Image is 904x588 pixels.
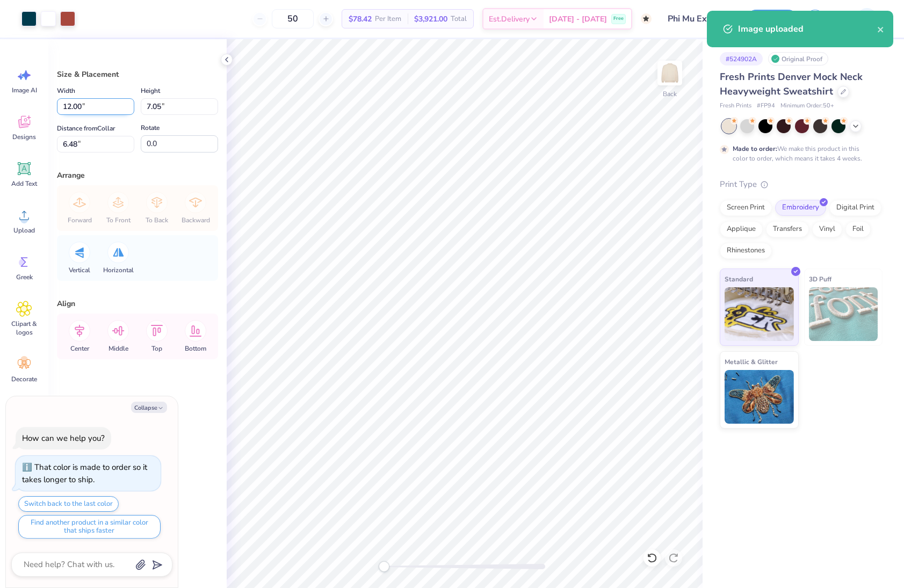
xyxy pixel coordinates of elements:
[57,69,218,80] div: Size & Placement
[812,221,842,237] div: Vinyl
[349,13,372,25] span: $78.42
[22,433,105,444] div: How can we help you?
[272,9,314,28] input: – –
[185,344,206,353] span: Bottom
[151,344,162,353] span: Top
[141,84,160,97] label: Height
[103,266,134,274] span: Horizontal
[809,273,831,285] span: 3D Puff
[451,13,467,25] span: Total
[725,287,794,341] img: Standard
[22,462,147,485] div: That color is made to order so it takes longer to ship.
[768,52,828,66] div: Original Proof
[720,178,883,191] div: Print Type
[141,121,160,134] label: Rotate
[725,370,794,424] img: Metallic & Glitter
[720,52,763,66] div: # 524902A
[379,561,389,572] div: Accessibility label
[720,70,863,98] span: Fresh Prints Denver Mock Neck Heavyweight Sweatshirt
[11,179,37,188] span: Add Text
[733,144,777,153] strong: Made to order:
[738,23,877,35] div: Image uploaded
[57,122,115,135] label: Distance from Collar
[375,13,401,25] span: Per Item
[131,402,167,413] button: Collapse
[16,273,33,281] span: Greek
[838,8,883,30] a: RC
[845,221,871,237] div: Foil
[6,320,42,337] span: Clipart & logos
[659,62,681,84] img: Back
[829,200,881,216] div: Digital Print
[663,89,677,99] div: Back
[856,8,878,30] img: Rio Cabojoc
[780,101,834,111] span: Minimum Order: 50 +
[11,375,37,383] span: Decorate
[720,221,763,237] div: Applique
[733,144,865,163] div: We make this product in this color to order, which means it takes 4 weeks.
[775,200,826,216] div: Embroidery
[809,287,878,341] img: 3D Puff
[12,133,36,141] span: Designs
[18,496,119,512] button: Switch back to the last color
[109,344,128,353] span: Middle
[12,86,37,95] span: Image AI
[766,221,809,237] div: Transfers
[489,13,530,25] span: Est. Delivery
[414,13,447,25] span: $3,921.00
[725,356,778,367] span: Metallic & Glitter
[549,13,607,25] span: [DATE] - [DATE]
[660,8,739,30] input: Untitled Design
[877,23,885,35] button: close
[720,243,772,259] div: Rhinestones
[70,344,89,353] span: Center
[57,84,75,97] label: Width
[725,273,753,285] span: Standard
[57,170,218,181] div: Arrange
[18,515,161,539] button: Find another product in a similar color that ships faster
[69,266,90,274] span: Vertical
[57,298,218,309] div: Align
[720,101,751,111] span: Fresh Prints
[13,226,35,235] span: Upload
[613,15,624,23] span: Free
[757,101,775,111] span: # FP94
[720,200,772,216] div: Screen Print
